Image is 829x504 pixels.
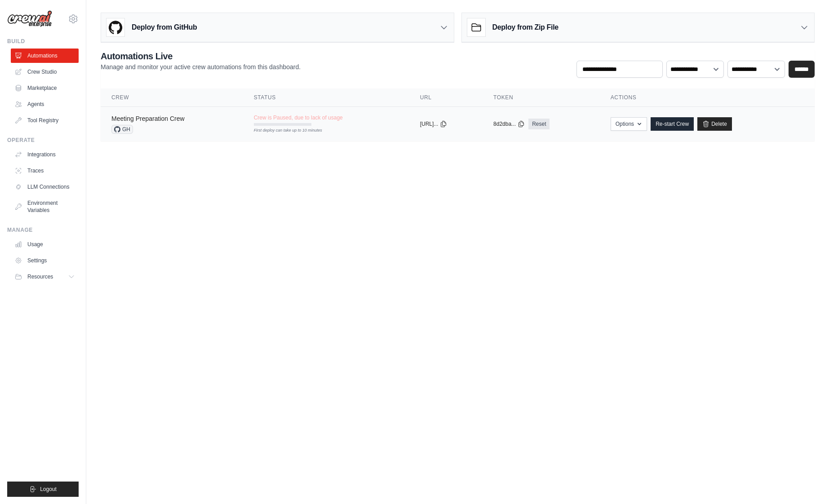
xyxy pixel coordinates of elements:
[11,237,79,252] a: Usage
[483,88,600,107] th: Token
[697,117,732,131] a: Delete
[111,125,133,134] span: GH
[7,482,79,497] button: Logout
[11,270,79,284] button: Resources
[11,196,79,217] a: Environment Variables
[11,113,79,128] a: Tool Registry
[11,180,79,194] a: LLM Connections
[611,117,647,131] button: Options
[7,137,79,144] div: Operate
[11,49,79,63] a: Automations
[254,128,311,134] div: First deploy can take up to 10 minutes
[492,22,559,33] h3: Deploy from Zip File
[254,114,343,121] span: Crew is Paused, due to lack of usage
[11,253,79,268] a: Settings
[409,88,483,107] th: URL
[243,88,409,107] th: Status
[528,119,550,129] a: Reset
[11,97,79,111] a: Agents
[600,88,815,107] th: Actions
[11,164,79,178] a: Traces
[27,273,53,280] span: Resources
[784,461,829,504] div: 채팅 위젯
[651,117,694,131] a: Re-start Crew
[784,461,829,504] iframe: Chat Widget
[7,226,79,234] div: Manage
[132,22,197,33] h3: Deploy from GitHub
[106,18,124,36] img: GitHub Logo
[7,38,79,45] div: Build
[11,81,79,95] a: Marketplace
[111,115,185,122] a: Meeting Preparation Crew
[11,65,79,79] a: Crew Studio
[493,120,525,128] button: 8d2dba...
[7,10,52,27] img: Logo
[40,486,57,493] span: Logout
[101,62,301,71] p: Manage and monitor your active crew automations from this dashboard.
[11,147,79,162] a: Integrations
[101,50,301,62] h2: Automations Live
[101,88,243,107] th: Crew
